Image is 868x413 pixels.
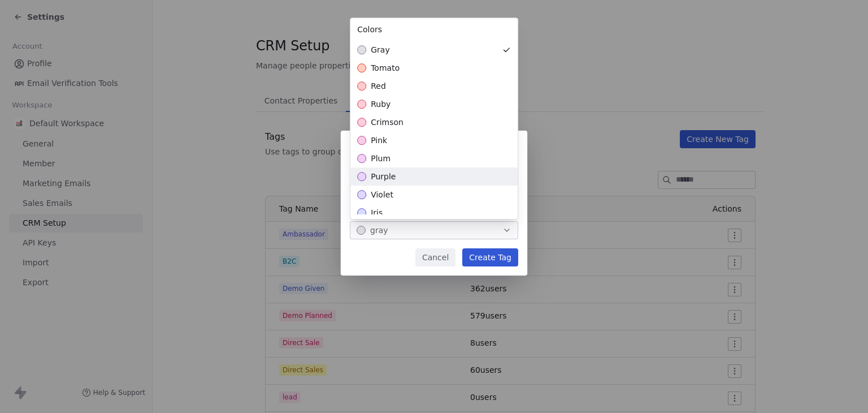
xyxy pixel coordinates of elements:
[371,171,396,182] span: purple
[371,153,390,164] span: plum
[371,62,400,74] span: tomato
[357,25,382,34] span: Colors
[371,98,390,110] span: ruby
[371,135,387,146] span: pink
[371,80,386,92] span: red
[371,117,403,128] span: crimson
[371,189,393,200] span: violet
[371,44,389,55] span: gray
[371,207,383,218] span: iris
